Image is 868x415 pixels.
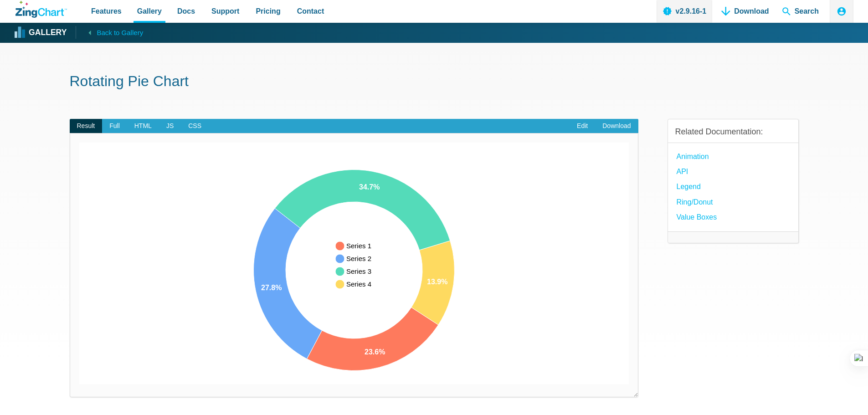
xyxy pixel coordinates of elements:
a: ZingChart Logo. Click to return to the homepage [15,1,67,18]
a: Ring/Donut [677,196,713,208]
span: Contact [297,5,324,17]
span: Back to Gallery [97,27,143,39]
span: Full [102,119,127,133]
span: Docs [177,5,195,17]
a: API [677,165,688,178]
a: Animation [677,150,709,163]
span: Features [91,5,122,17]
span: Result [70,119,103,133]
h1: Rotating Pie Chart [70,72,799,92]
a: Back to Gallery [76,26,143,39]
a: Gallery [15,26,67,40]
a: Legend [677,180,701,193]
span: CSS [181,119,209,133]
span: Pricing [256,5,280,17]
strong: Gallery [29,29,67,37]
span: HTML [127,119,159,133]
a: Download [595,119,638,133]
a: Edit [570,119,595,133]
h3: Related Documentation: [675,127,791,137]
span: JS [159,119,181,133]
span: Support [211,5,239,17]
span: Gallery [137,5,162,17]
a: Value Boxes [677,211,717,223]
